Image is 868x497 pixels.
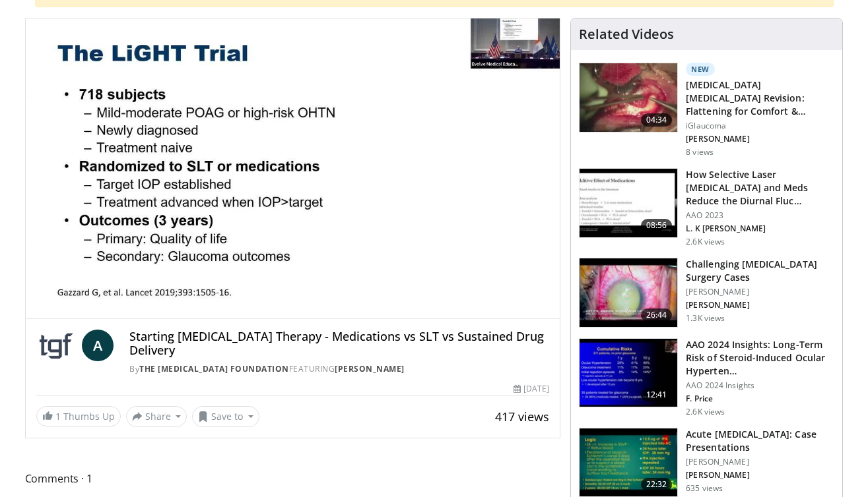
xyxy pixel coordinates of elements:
a: 12:41 AAO 2024 Insights: Long-Term Risk of Steroid-Induced Ocular Hyperten… AAO 2024 Insights F. ... [579,338,834,417]
span: 12:41 [641,388,673,401]
a: [PERSON_NAME] [335,363,405,374]
span: Comments 1 [25,470,561,487]
img: 05a6f048-9eed-46a7-93e1-844e43fc910c.150x105_q85_crop-smart_upscale.jpg [580,258,677,327]
h3: AAO 2024 Insights: Long-Term Risk of Steroid-Induced Ocular Hyperten… [686,338,834,378]
img: 70667664-86a4-45d1-8ebc-87674d5d23cb.150x105_q85_crop-smart_upscale.jpg [580,428,677,497]
a: A [82,330,114,361]
button: Share [126,406,187,427]
a: The [MEDICAL_DATA] Foundation [139,363,289,374]
p: 635 views [686,483,723,494]
p: 2.6K views [686,407,725,417]
h3: Acute [MEDICAL_DATA]: Case Presentations [686,428,834,454]
p: AAO 2023 [686,210,834,221]
p: AAO 2024 Insights [686,380,834,391]
span: 08:56 [641,219,673,232]
a: 26:44 Challenging [MEDICAL_DATA] Surgery Cases [PERSON_NAME] [PERSON_NAME] 1.3K views [579,258,834,328]
a: 04:34 New [MEDICAL_DATA] [MEDICAL_DATA] Revision: Flattening for Comfort & Success iGlaucoma [PER... [579,63,834,158]
img: 3bd61a99-1ae1-4a9d-a6af-907ad073e0d9.150x105_q85_crop-smart_upscale.jpg [580,63,677,132]
p: [PERSON_NAME] [686,470,834,481]
span: 22:32 [641,478,673,491]
p: 1.3K views [686,313,725,324]
p: [PERSON_NAME] [686,287,834,297]
h4: Related Videos [579,26,674,42]
img: The Glaucoma Foundation [36,330,77,361]
h3: [MEDICAL_DATA] [MEDICAL_DATA] Revision: Flattening for Comfort & Success [686,78,834,118]
h4: Starting [MEDICAL_DATA] Therapy - Medications vs SLT vs Sustained Drug Delivery [129,330,549,358]
button: Save to [192,406,259,427]
p: [PERSON_NAME] [686,300,834,310]
video-js: Video Player [26,18,560,319]
div: [DATE] [514,383,549,395]
p: iGlaucoma [686,121,834,131]
p: [PERSON_NAME] [686,134,834,144]
span: 1 [55,410,61,423]
img: d1bebadf-5ef8-4c82-bd02-47cdd9740fa5.150x105_q85_crop-smart_upscale.jpg [580,339,677,407]
p: [PERSON_NAME] [686,457,834,467]
span: 417 views [495,409,549,424]
span: 04:34 [641,113,673,127]
span: 26:44 [641,308,673,322]
h3: How Selective Laser [MEDICAL_DATA] and Meds Reduce the Diurnal Fluc… [686,168,834,208]
p: L. K [PERSON_NAME] [686,223,834,234]
p: 2.6K views [686,237,725,247]
a: 08:56 How Selective Laser [MEDICAL_DATA] and Meds Reduce the Diurnal Fluc… AAO 2023 L. K [PERSON_... [579,168,834,247]
div: By FEATURING [129,363,549,375]
img: 420b1191-3861-4d27-8af4-0e92e58098e4.150x105_q85_crop-smart_upscale.jpg [580,169,677,237]
p: New [686,63,715,76]
p: F. Price [686,394,834,404]
a: 1 Thumbs Up [36,406,121,426]
h3: Challenging [MEDICAL_DATA] Surgery Cases [686,258,834,284]
p: 8 views [686,147,714,158]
